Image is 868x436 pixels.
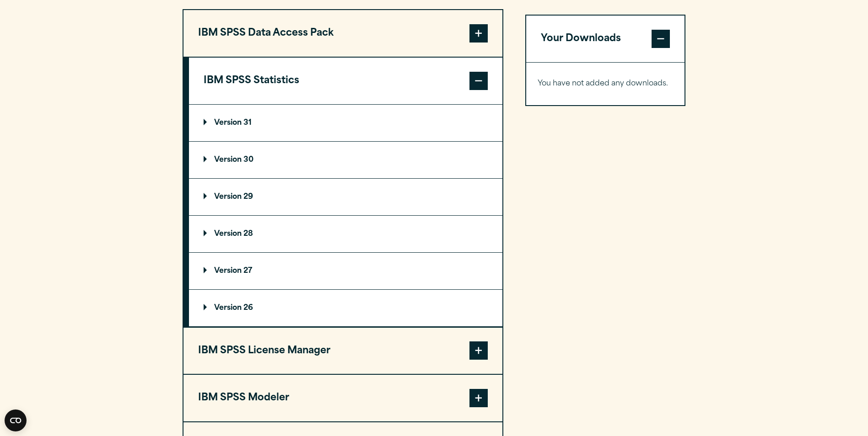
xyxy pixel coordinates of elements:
summary: Version 29 [189,179,502,215]
summary: Version 27 [189,253,502,289]
p: You have not added any downloads. [538,77,674,90]
p: Version 30 [204,156,253,164]
summary: Version 28 [189,216,502,252]
button: IBM SPSS Modeler [183,375,502,421]
p: Version 26 [204,304,253,312]
button: Your Downloads [526,16,685,62]
button: IBM SPSS Data Access Pack [183,10,502,57]
button: Open CMP widget [5,409,27,431]
summary: Version 31 [189,105,502,141]
p: Version 29 [204,193,253,201]
p: Version 28 [204,230,253,238]
p: Version 27 [204,267,252,275]
summary: Version 26 [189,290,502,326]
button: IBM SPSS Statistics [189,58,502,104]
div: IBM SPSS Statistics [189,104,502,327]
button: IBM SPSS License Manager [183,328,502,374]
summary: Version 30 [189,142,502,178]
p: Version 31 [204,119,252,127]
div: Your Downloads [526,62,685,105]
